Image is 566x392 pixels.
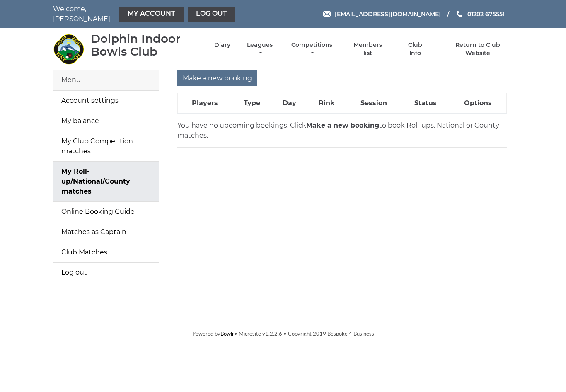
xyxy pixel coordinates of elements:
a: Matches as Captain [53,222,159,242]
span: 01202 675551 [467,10,505,18]
a: Log out [53,263,159,283]
a: Online Booking Guide [53,202,159,222]
a: My balance [53,111,159,131]
div: Menu [53,70,159,90]
a: Account settings [53,91,159,111]
a: Leagues [245,41,275,57]
a: Diary [214,41,230,49]
nav: Welcome, [PERSON_NAME]! [53,4,237,24]
a: My Club Competition matches [53,131,159,161]
th: Rink [307,93,346,114]
th: Day [272,93,307,114]
p: You have no upcoming bookings. Click to book Roll-ups, National or County matches. [177,121,507,140]
img: Dolphin Indoor Bowls Club [53,34,84,65]
a: Bowlr [220,330,234,337]
th: Players [178,93,232,114]
a: Email [EMAIL_ADDRESS][DOMAIN_NAME] [323,10,441,19]
a: Members list [349,41,387,57]
a: Club Info [402,41,428,57]
input: Make a new booking [177,70,257,86]
a: My Account [119,7,184,22]
strong: Make a new booking [306,121,379,129]
a: Club Matches [53,242,159,262]
img: Phone us [457,11,462,17]
th: Session [346,93,401,114]
a: Log out [188,7,235,22]
span: Powered by • Microsite v1.2.2.6 • Copyright 2019 Bespoke 4 Business [192,330,374,337]
a: Return to Club Website [443,41,513,57]
span: [EMAIL_ADDRESS][DOMAIN_NAME] [335,10,441,18]
a: My Roll-up/National/County matches [53,162,159,201]
a: Phone us 01202 675551 [455,10,505,19]
a: Competitions [289,41,334,57]
th: Status [401,93,450,114]
div: Dolphin Indoor Bowls Club [91,32,200,58]
th: Options [450,93,506,114]
img: Email [323,11,331,17]
th: Type [232,93,272,114]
